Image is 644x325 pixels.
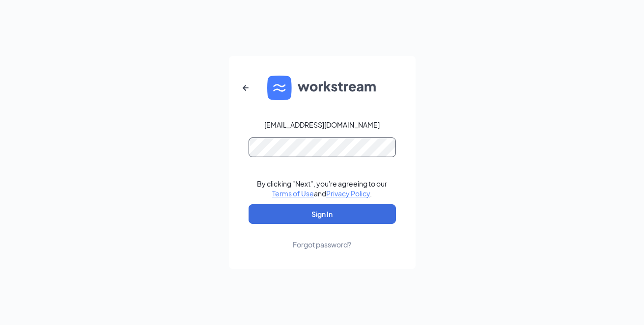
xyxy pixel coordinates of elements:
[234,76,257,100] button: ArrowLeftNew
[293,240,351,249] div: Forgot password?
[272,189,314,198] a: Terms of Use
[267,76,377,100] img: WS logo and Workstream text
[293,224,351,249] a: Forgot password?
[240,82,252,94] svg: ArrowLeftNew
[326,189,370,198] a: Privacy Policy
[257,179,387,198] div: By clicking "Next", you're agreeing to our and .
[249,204,396,224] button: Sign In
[264,120,380,130] div: [EMAIL_ADDRESS][DOMAIN_NAME]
